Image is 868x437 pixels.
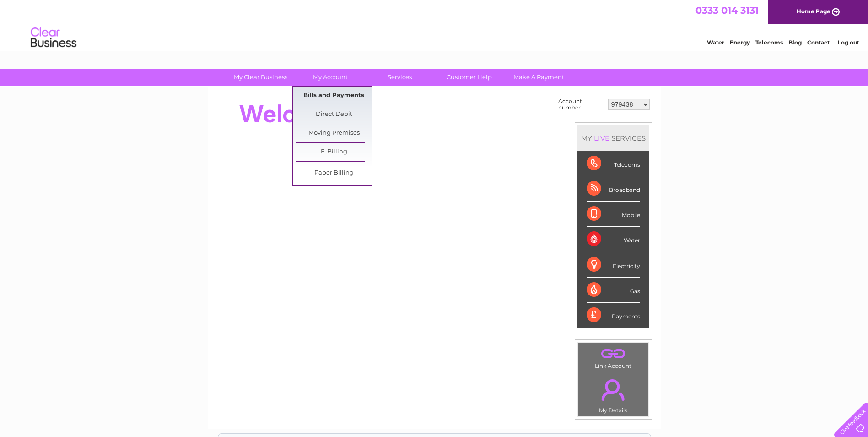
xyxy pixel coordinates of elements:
[296,164,372,182] a: Paper Billing
[587,303,640,328] div: Payments
[292,69,368,86] a: My Account
[730,39,750,46] a: Energy
[296,124,372,142] a: Moving Premises
[695,5,759,16] a: 0333 014 3131
[807,39,830,46] a: Contact
[296,105,372,124] a: Direct Debit
[578,343,649,371] td: Link Account
[587,252,640,278] div: Electricity
[578,371,649,416] td: My Details
[218,5,651,44] div: Clear Business is a trading name of Verastar Limited (registered in [GEOGRAPHIC_DATA] No. 3667643...
[296,87,372,105] a: Bills and Payments
[431,69,507,86] a: Customer Help
[587,176,640,202] div: Broadband
[592,134,611,142] div: LIVE
[587,278,640,303] div: Gas
[755,39,783,46] a: Telecoms
[30,24,77,52] img: logo.png
[587,202,640,227] div: Mobile
[577,125,649,151] div: MY SERVICES
[223,69,298,86] a: My Clear Business
[838,39,859,46] a: Log out
[707,39,724,46] a: Water
[556,96,606,113] td: Account number
[501,69,577,86] a: Make A Payment
[581,374,646,406] a: .
[587,227,640,252] div: Water
[788,39,802,46] a: Blog
[587,151,640,176] div: Telecoms
[581,345,646,361] a: .
[296,143,372,161] a: E-Billing
[362,69,437,86] a: Services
